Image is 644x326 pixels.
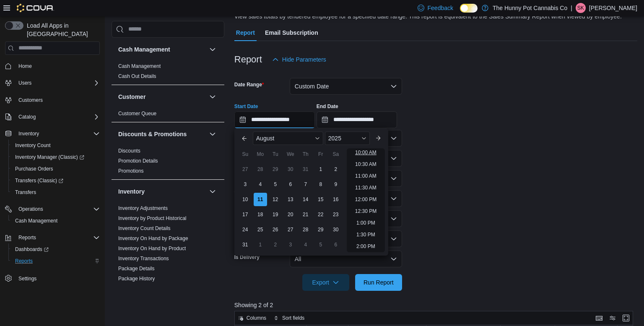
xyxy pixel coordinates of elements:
[118,255,169,262] span: Inventory Transactions
[18,234,36,241] span: Reports
[118,73,156,79] a: Cash Out Details
[299,178,312,191] div: day-7
[118,235,188,241] a: Inventory On Hand by Package
[118,147,140,154] span: Discounts
[329,193,343,206] div: day-16
[118,148,140,154] a: Discounts
[329,238,343,251] div: day-6
[118,215,187,221] a: Inventory by Product Historical
[12,216,61,226] a: Cash Management
[314,223,327,236] div: day-29
[118,205,168,212] span: Inventory Adjustments
[12,187,100,197] span: Transfers
[15,217,57,224] span: Cash Management
[12,244,52,254] a: Dashboards
[239,147,252,161] div: Su
[112,146,224,179] div: Discounts & Promotions
[353,218,379,228] li: 1:00 PM
[15,204,100,214] span: Operations
[254,238,267,251] div: day-1
[15,95,100,105] span: Customers
[208,44,218,54] button: Cash Management
[234,111,315,128] input: Press the down key to enter a popover containing a calendar. Press the escape key to close the po...
[269,163,282,176] div: day-29
[118,168,144,174] a: Promotions
[589,3,637,13] p: [PERSON_NAME]
[18,97,43,103] span: Customers
[18,275,36,282] span: Settings
[15,112,100,122] span: Catalog
[269,147,282,161] div: Tu
[15,78,100,88] span: Users
[234,54,262,65] h3: Report
[118,265,155,272] span: Package Details
[299,193,312,206] div: day-14
[2,77,103,89] button: Users
[5,57,100,306] nav: Complex example
[18,63,32,70] span: Home
[15,154,84,160] span: Inventory Manager (Classic)
[299,163,312,176] div: day-31
[12,256,36,266] a: Reports
[15,233,100,243] span: Reports
[493,3,567,13] p: The Hunny Pot Cannabis Co
[576,3,586,13] div: Sarah Kailan
[352,194,380,204] li: 12:00 PM
[12,152,88,162] a: Inventory Manager (Classic)
[239,223,252,236] div: day-24
[594,313,604,323] button: Keyboard shortcuts
[239,178,252,191] div: day-3
[118,158,158,164] a: Promotion Details
[118,225,171,232] span: Inventory Count Details
[118,275,155,282] span: Package History
[234,12,622,21] div: View sales totals by tendered employee for a specified date range. This report is equivalent to t...
[353,230,379,240] li: 1:30 PM
[284,163,297,176] div: day-30
[270,313,308,323] button: Sort fields
[15,204,47,214] button: Operations
[284,147,297,161] div: We
[390,155,397,162] button: Open list of options
[18,114,36,120] span: Catalog
[428,4,453,12] span: Feedback
[15,246,49,253] span: Dashboards
[352,159,380,169] li: 10:30 AM
[256,135,275,142] span: August
[15,95,46,105] a: Customers
[2,272,103,284] button: Settings
[314,147,327,161] div: Fr
[2,232,103,243] button: Reports
[12,164,57,174] a: Purchase Orders
[265,24,318,41] span: Email Subscription
[118,235,188,242] span: Inventory On Hand by Package
[2,203,103,215] button: Operations
[12,164,100,174] span: Purchase Orders
[236,24,255,41] span: Report
[353,241,379,251] li: 2:00 PM
[254,147,267,161] div: Mo
[314,208,327,221] div: day-22
[15,189,36,196] span: Transfers
[15,78,35,88] button: Users
[325,132,370,145] div: Button. Open the year selector. 2025 is currently selected.
[329,208,343,221] div: day-23
[269,223,282,236] div: day-26
[8,175,103,186] a: Transfers (Classic)
[8,140,103,151] button: Inventory Count
[317,103,338,110] label: End Date
[234,103,258,110] label: Start Date
[238,162,343,252] div: August, 2025
[371,132,385,145] button: Next month
[234,254,260,261] label: Is Delivery
[118,246,186,251] a: Inventory On Hand by Product
[15,61,100,71] span: Home
[12,216,100,226] span: Cash Management
[8,186,103,198] button: Transfers
[282,315,304,321] span: Sort fields
[15,129,42,139] button: Inventory
[352,206,380,216] li: 12:30 PM
[118,215,187,222] span: Inventory by Product Historical
[307,274,344,291] span: Export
